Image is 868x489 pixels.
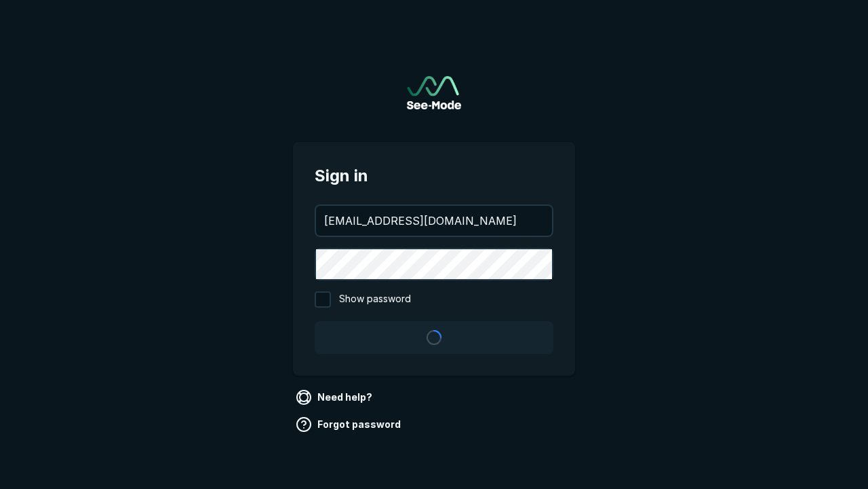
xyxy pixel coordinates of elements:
img: See-Mode Logo [407,76,461,109]
a: Need help? [293,386,378,408]
span: Show password [339,291,411,308]
span: Sign in [315,164,553,188]
input: your@email.com [316,206,552,236]
a: Go to sign in [407,76,461,109]
a: Forgot password [293,414,406,435]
